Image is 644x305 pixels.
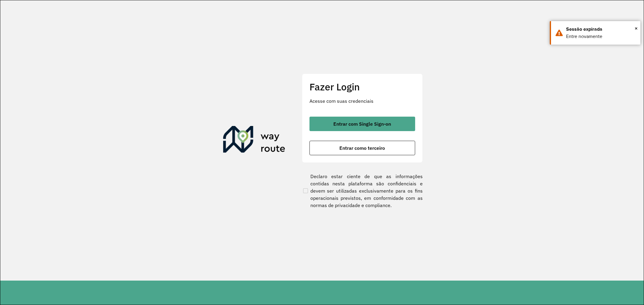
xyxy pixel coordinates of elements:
[223,126,285,155] img: Roteirizador AmbevTech
[302,173,423,209] label: Declaro estar ciente de que as informações contidas nesta plataforma são confidenciais e devem se...
[333,121,391,126] span: Entrar com Single Sign-on
[309,117,415,131] button: button
[635,24,638,33] button: Close
[339,146,385,150] span: Entrar como terceiro
[309,97,415,105] p: Acesse com suas credenciais
[309,141,415,155] button: button
[566,26,636,33] div: Sessão expirada
[635,24,638,33] span: ×
[566,33,636,40] div: Entre novamente
[309,81,415,93] h2: Fazer Login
